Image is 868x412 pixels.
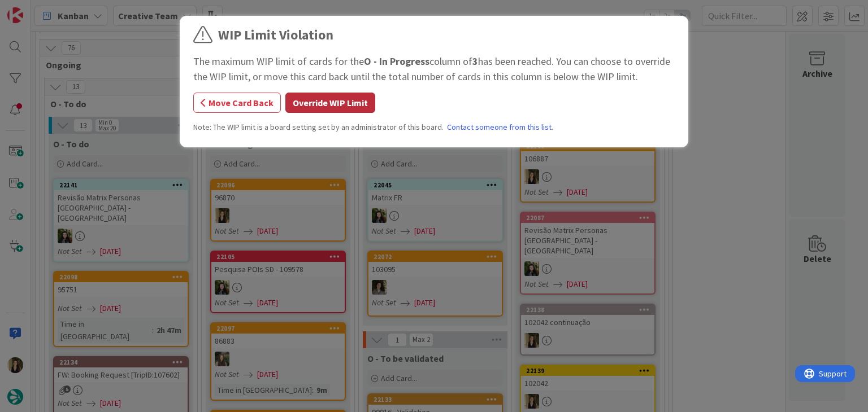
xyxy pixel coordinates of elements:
button: Move Card Back [193,93,281,113]
b: O - In Progress [364,55,429,68]
button: Override WIP Limit [285,93,375,113]
span: Support [24,2,51,15]
div: The maximum WIP limit of cards for the column of has been reached. You can choose to override the... [193,54,675,84]
div: Note: The WIP limit is a board setting set by an administrator of this board. [193,121,675,133]
a: Contact someone from this list. [447,121,553,133]
b: 3 [472,55,478,68]
div: WIP Limit Violation [218,25,333,45]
